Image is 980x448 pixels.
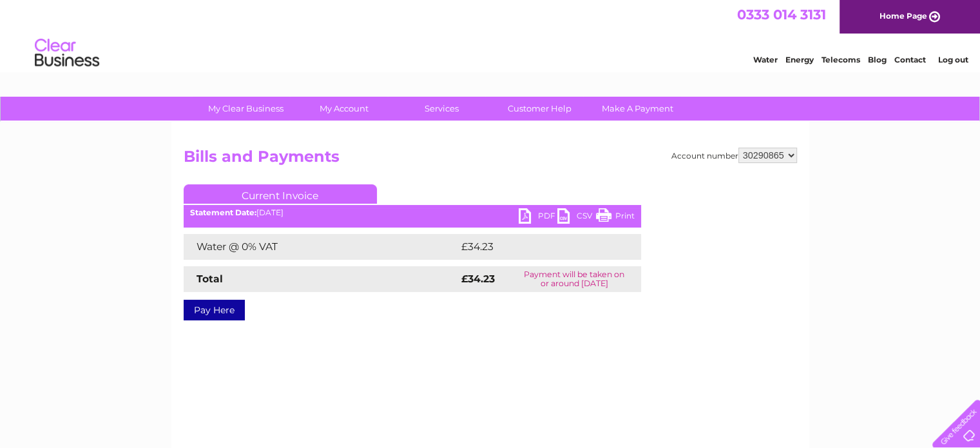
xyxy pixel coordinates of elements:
[868,55,887,64] a: Blog
[186,7,795,63] div: Clear Business is a trading name of Verastar Limited (registered in [GEOGRAPHIC_DATA] No. 3667643...
[519,208,557,227] a: PDF
[184,300,245,320] a: Pay Here
[184,148,797,172] h2: Bills and Payments
[821,55,860,64] a: Telecoms
[461,273,495,285] strong: £34.23
[458,234,615,260] td: £34.23
[184,208,641,217] div: [DATE]
[389,97,495,121] a: Services
[785,55,814,64] a: Energy
[193,97,299,121] a: My Clear Business
[486,97,593,121] a: Customer Help
[508,266,641,292] td: Payment will be taken on or around [DATE]
[197,273,223,285] strong: Total
[34,34,100,73] img: logo.png
[894,55,926,64] a: Contact
[753,55,778,64] a: Water
[937,55,968,64] a: Log out
[184,184,377,204] a: Current Invoice
[291,97,397,121] a: My Account
[184,234,458,260] td: Water @ 0% VAT
[671,148,797,163] div: Account number
[737,6,826,23] a: 0333 014 3131
[584,97,691,121] a: Make A Payment
[596,208,635,227] a: Print
[557,208,596,227] a: CSV
[190,208,256,217] b: Statement Date:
